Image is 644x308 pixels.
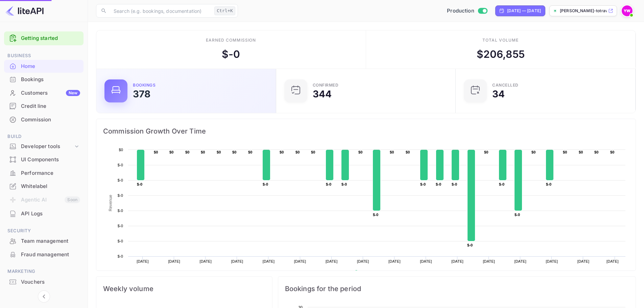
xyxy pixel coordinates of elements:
div: CANCELLED [492,83,519,87]
span: Marketing [4,268,84,275]
button: Collapse navigation [38,290,50,303]
span: Business [4,52,84,60]
div: Bookings [21,76,80,84]
text: Revenue [361,270,378,275]
input: Search (e.g. bookings, documentation) [110,4,212,18]
div: Customers [21,89,80,97]
div: Team management [21,237,80,245]
div: Performance [21,169,80,177]
a: Team management [4,235,84,247]
div: 378 [133,89,150,99]
text: $-0 [499,182,504,186]
text: [DATE] [388,259,401,263]
text: Revenue [108,195,113,211]
div: $ -0 [222,47,240,62]
a: Vouchers [4,276,84,288]
text: $-0 [263,182,268,186]
p: [PERSON_NAME]-totravel... [560,8,607,14]
text: [DATE] [606,259,619,263]
text: $0 [390,150,394,154]
div: UI Components [4,153,84,166]
div: Earned commission [206,37,256,43]
span: Bookings for the period [285,283,629,294]
text: $0 [169,150,174,154]
div: Home [4,60,84,73]
span: Build [4,133,84,140]
text: $0 [185,150,190,154]
div: Credit line [4,100,84,113]
text: $0 [217,150,221,154]
a: Credit line [4,100,84,112]
text: [DATE] [357,259,369,263]
text: $0 [248,150,253,154]
div: Team management [4,235,84,248]
span: Security [4,227,84,235]
div: Fraud management [21,251,80,259]
div: Developer tools [4,141,84,152]
text: $0 [201,150,205,154]
text: $0 [154,150,158,154]
text: $0 [406,150,410,154]
div: New [66,90,80,96]
div: Confirmed [313,83,339,87]
text: $-0 [118,193,123,197]
div: 344 [313,89,332,99]
div: Whitelabel [21,183,80,190]
span: Weekly volume [103,283,265,294]
a: Home [4,60,84,72]
text: [DATE] [294,259,306,263]
div: Home [21,63,80,70]
div: Getting started [4,31,84,45]
text: $0 [119,148,123,152]
text: [DATE] [168,259,180,263]
div: Developer tools [21,143,73,150]
text: $-0 [326,182,331,186]
span: Production [447,7,474,15]
div: Commission [21,116,80,124]
a: Getting started [21,34,80,42]
text: $0 [311,150,315,154]
text: $-0 [118,254,123,258]
div: Performance [4,167,84,180]
text: $0 [484,150,488,154]
div: $ 206,855 [477,47,525,62]
img: Yahav Winkler [622,5,633,16]
text: [DATE] [451,259,463,263]
div: Bookings [133,83,156,87]
text: $-0 [467,243,473,247]
text: $-0 [373,213,378,217]
div: Bookings [4,73,84,86]
text: $0 [594,150,599,154]
a: Whitelabel [4,180,84,192]
text: $-0 [452,182,457,186]
div: Total volume [482,37,519,43]
div: Commission [4,113,84,126]
text: $0 [563,150,567,154]
span: Commission Growth Over Time [103,126,629,137]
text: $0 [579,150,583,154]
a: API Logs [4,207,84,220]
text: [DATE] [483,259,495,263]
text: $-0 [137,182,142,186]
text: $-0 [118,163,123,167]
a: Bookings [4,73,84,86]
a: Fraud management [4,248,84,261]
text: $-0 [546,182,551,186]
div: UI Components [21,156,80,164]
text: [DATE] [420,259,432,263]
img: LiteAPI logo [5,5,44,16]
text: $0 [358,150,363,154]
text: $0 [295,150,300,154]
text: [DATE] [263,259,275,263]
text: $0 [531,150,536,154]
div: API Logs [21,210,80,218]
div: Fraud management [4,248,84,261]
text: $-0 [515,213,520,217]
text: $-0 [118,209,123,213]
text: [DATE] [199,259,212,263]
div: Switch to Sandbox mode [444,7,490,15]
a: CustomersNew [4,87,84,99]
